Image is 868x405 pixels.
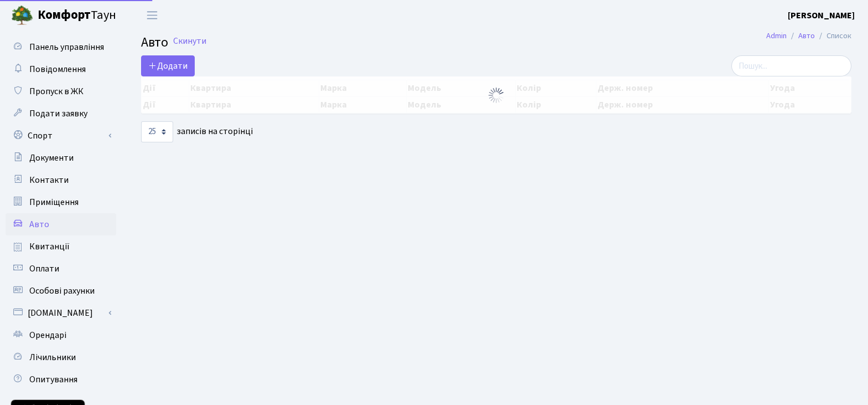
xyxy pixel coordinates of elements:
[173,36,206,47] a: Скинути
[6,368,116,391] a: Опитування
[29,85,84,98] span: Пропуск в ЖК
[148,60,188,72] span: Додати
[6,58,116,80] a: Повідомлення
[29,107,87,120] span: Подати заявку
[141,121,253,142] label: записів на сторінці
[6,302,116,324] a: [DOMAIN_NAME]
[6,102,116,125] a: Подати заявку
[6,147,116,169] a: Документи
[29,285,95,297] span: Особові рахунки
[29,63,86,75] span: Повідомлення
[29,196,79,208] span: Приміщення
[38,6,91,24] b: Комфорт
[29,263,59,275] span: Оплати
[6,36,116,58] a: Панель управління
[6,213,116,235] a: Авто
[6,346,116,368] a: Лічильники
[6,125,116,147] a: Спорт
[141,55,195,76] a: Додати
[788,9,855,22] a: [PERSON_NAME]
[6,280,116,302] a: Особові рахунки
[815,30,851,42] li: Список
[6,169,116,191] a: Контакти
[6,324,116,346] a: Орендарі
[29,218,49,230] span: Авто
[38,6,116,25] span: Таун
[29,174,69,186] span: Контакти
[6,80,116,102] a: Пропуск в ЖК
[29,41,104,53] span: Панель управління
[29,152,74,164] span: Документи
[798,30,815,42] a: Авто
[29,240,70,253] span: Квитанції
[766,30,787,42] a: Admin
[750,24,868,48] nav: breadcrumb
[138,6,166,24] button: Переключити навігацію
[731,55,851,76] input: Пошук...
[6,258,116,280] a: Оплати
[141,121,173,142] select: записів на сторінці
[29,373,77,386] span: Опитування
[29,351,76,363] span: Лічильники
[6,191,116,213] a: Приміщення
[141,33,168,52] span: Авто
[29,329,66,341] span: Орендарі
[11,4,33,27] img: logo.png
[487,86,505,104] img: Обробка...
[6,235,116,258] a: Квитанції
